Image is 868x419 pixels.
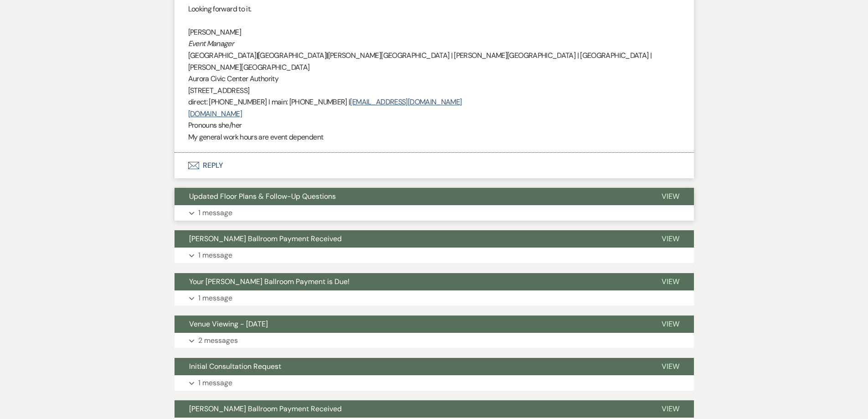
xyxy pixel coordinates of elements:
span: [GEOGRAPHIC_DATA] [188,51,257,60]
p: 2 messages [198,335,238,347]
span: [PERSON_NAME][GEOGRAPHIC_DATA] | [PERSON_NAME][GEOGRAPHIC_DATA] | [GEOGRAPHIC_DATA] | [PERSON_NAM... [188,51,652,72]
button: [PERSON_NAME] Ballroom Payment Received [175,400,647,418]
span: [PERSON_NAME] Ballroom Payment Received [189,234,342,243]
button: View [647,358,694,375]
span: [PERSON_NAME] [188,27,241,37]
span: Pronouns she/her [188,120,242,130]
span: direct: [PHONE_NUMBER] I main: [PHONE_NUMBER] | [188,97,350,107]
p: Looking forward to it. [188,3,680,15]
button: 1 message [175,248,694,263]
button: 1 message [175,375,694,391]
button: 1 message [175,205,694,221]
p: 1 message [198,292,232,304]
button: View [647,316,694,333]
span: Aurora Civic Center Authority [188,74,278,83]
button: View [647,230,694,248]
a: [EMAIL_ADDRESS][DOMAIN_NAME] [350,97,462,107]
span: My general work hours are event dependent [188,132,324,142]
span: [PERSON_NAME] Ballroom Payment Received [189,404,342,414]
strong: | [326,51,328,60]
em: Event Manager [188,39,234,48]
p: 1 message [198,249,232,261]
button: Venue Viewing - [DATE] [175,316,647,333]
button: View [647,400,694,418]
span: View [662,404,679,414]
button: [PERSON_NAME] Ballroom Payment Received [175,230,647,248]
button: Reply [175,153,694,178]
button: View [647,273,694,290]
span: [STREET_ADDRESS] [188,86,250,95]
span: Venue Viewing - [DATE] [189,319,268,329]
strong: | [257,51,258,60]
p: 1 message [198,377,232,389]
span: View [662,277,679,286]
span: Initial Consultation Request [189,362,281,371]
span: [GEOGRAPHIC_DATA] [258,51,326,60]
span: View [662,234,679,243]
button: View [647,188,694,205]
p: 1 message [198,207,232,219]
button: Updated Floor Plans & Follow-Up Questions [175,188,647,205]
span: View [662,191,679,201]
a: [DOMAIN_NAME] [188,109,242,119]
button: 2 messages [175,333,694,348]
span: Your [PERSON_NAME] Ballroom Payment is Due! [189,277,349,286]
span: View [662,319,679,329]
span: View [662,362,679,371]
button: Initial Consultation Request [175,358,647,375]
button: 1 message [175,290,694,306]
span: Updated Floor Plans & Follow-Up Questions [189,191,336,201]
button: Your [PERSON_NAME] Ballroom Payment is Due! [175,273,647,290]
